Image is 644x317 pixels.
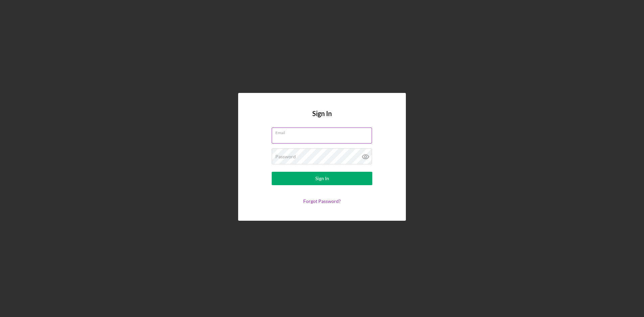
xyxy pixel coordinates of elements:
label: Password [275,154,296,159]
a: Forgot Password? [303,198,341,204]
div: Sign In [315,172,329,185]
button: Sign In [272,172,372,185]
label: Email [275,128,372,135]
h4: Sign In [312,110,332,127]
